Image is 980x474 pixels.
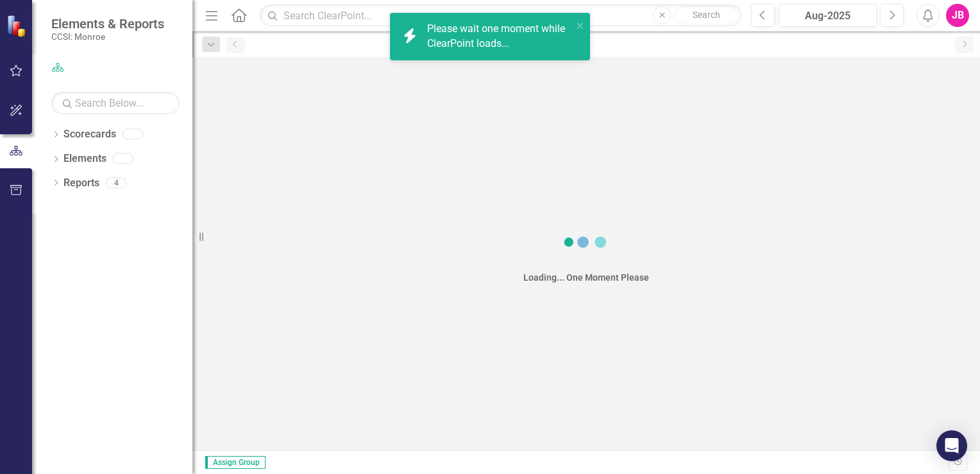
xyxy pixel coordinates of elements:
span: Assign Group [205,456,266,469]
span: Elements & Reports [51,16,164,31]
input: Search ClearPoint... [260,4,741,27]
img: ClearPoint Strategy [6,14,29,37]
div: Open Intercom Messenger [936,430,967,461]
input: Search Below... [51,92,180,114]
button: close [576,18,585,33]
a: Scorecards [63,127,116,142]
span: Search [693,10,720,20]
button: JB [946,4,969,27]
button: Search [674,6,738,24]
div: Please wait one moment while ClearPoint loads... [427,22,572,51]
small: CCSI: Monroe [51,31,164,42]
button: Aug-2025 [779,4,877,27]
a: Reports [63,176,99,191]
div: Loading... One Moment Please [523,271,649,284]
div: Aug-2025 [783,8,872,24]
div: 4 [106,177,126,188]
a: Elements [63,152,106,166]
